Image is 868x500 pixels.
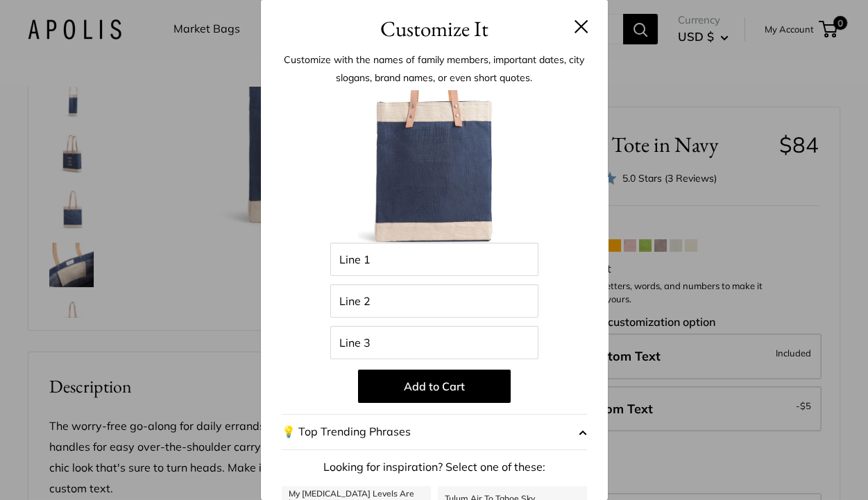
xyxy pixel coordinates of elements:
[358,90,511,243] img: 1_navy_tote_customizer.jpg
[282,457,587,478] p: Looking for inspiration? Select one of these:
[282,51,587,87] p: Customize with the names of family members, important dates, city slogans, brand names, or even s...
[282,414,587,450] button: 💡 Top Trending Phrases
[282,12,587,45] h3: Customize It
[358,370,511,403] button: Add to Cart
